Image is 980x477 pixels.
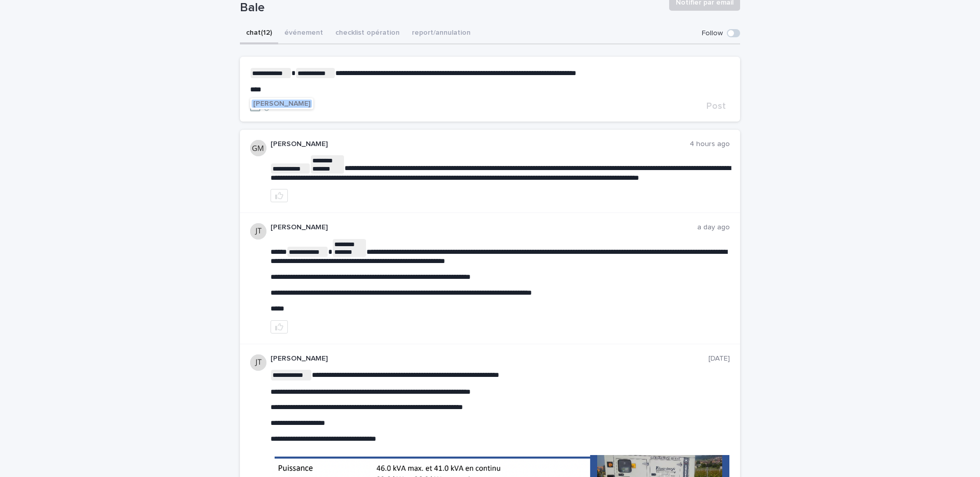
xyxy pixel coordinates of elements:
[702,102,730,111] button: Post
[271,354,708,363] p: [PERSON_NAME]
[253,100,310,107] span: [PERSON_NAME]
[278,23,329,44] button: événement
[329,23,406,44] button: checklist opération
[271,140,690,149] p: [PERSON_NAME]
[702,29,723,38] p: Follow
[690,140,730,149] p: 4 hours ago
[252,100,312,108] button: [PERSON_NAME]
[271,320,288,333] button: like this post
[240,23,278,44] button: chat (12)
[697,223,730,232] p: a day ago
[271,189,288,202] button: like this post
[708,354,730,363] p: [DATE]
[406,23,477,44] button: report/annulation
[271,223,697,232] p: [PERSON_NAME]
[706,102,726,111] span: Post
